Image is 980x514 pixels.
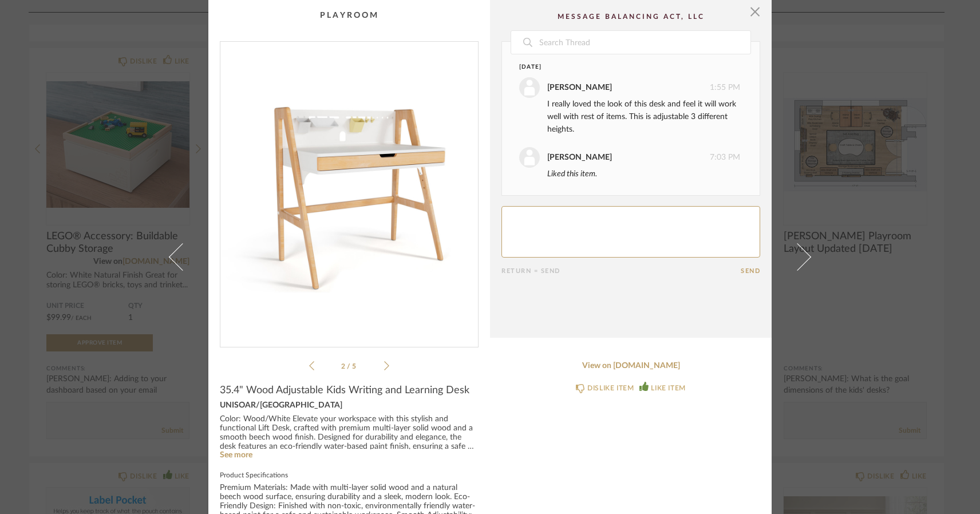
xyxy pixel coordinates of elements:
span: 2 [341,363,347,370]
div: I really loved the look of this desk and feel it will work well with rest of items. This is adjus... [547,98,740,136]
span: / [347,363,352,370]
button: Send [741,267,760,275]
div: Color: Wood/White Elevate your workspace with this stylish and functional Lift Desk, crafted with... [220,415,479,452]
div: LIKE ITEM [651,382,685,394]
div: Return = Send [501,267,741,275]
div: DISLIKE ITEM [587,382,634,394]
div: 1:55 PM [519,77,740,98]
div: [DATE] [519,63,719,72]
a: See more [220,451,252,459]
div: [PERSON_NAME] [547,151,612,164]
input: Search Thread [538,31,750,54]
div: 7:03 PM [519,147,740,168]
span: 5 [352,363,358,370]
label: Product Specifications [220,470,479,479]
img: 4169b3d8-a258-4788-aad0-811d10a323d8_1000x1000.jpg [220,42,478,338]
a: View on [DOMAIN_NAME] [501,361,760,371]
div: UNISOAR/[GEOGRAPHIC_DATA] [220,401,479,410]
div: 1 [220,42,478,338]
span: 35.4" Wood Adjustable Kids Writing and Learning Desk [220,384,469,397]
div: Liked this item. [547,168,740,180]
div: [PERSON_NAME] [547,81,612,94]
